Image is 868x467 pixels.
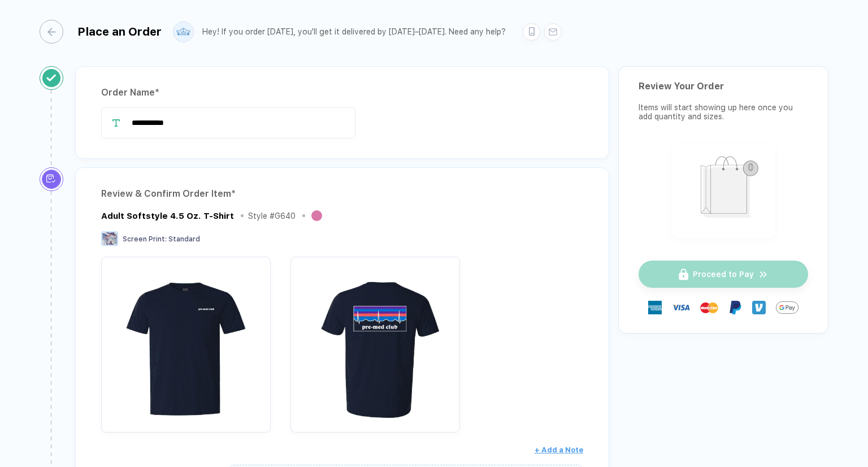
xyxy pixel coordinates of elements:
div: Hey! If you order [DATE], you'll get it delivered by [DATE]–[DATE]. Need any help? [202,27,506,37]
img: Google Pay [776,296,798,319]
div: Order Name [101,84,583,102]
div: Adult Softstyle 4.5 Oz. T-Shirt [101,211,234,221]
img: Screen Print [101,231,118,246]
img: Venmo [752,301,766,314]
div: Review & Confirm Order Item [101,185,583,203]
img: Paypal [728,301,742,314]
button: + Add a Note [535,441,583,459]
img: 1756736923584yzrdz_nt_back.png [296,262,454,421]
div: Review Your Order [639,81,808,92]
div: Items will start showing up here once you add quantity and sizes. [639,103,808,121]
img: user profile [173,22,193,42]
img: master-card [700,299,718,317]
img: visa [672,299,690,317]
div: Place an Order [77,25,162,38]
span: Screen Print : [123,235,167,243]
span: Standard [168,235,200,243]
div: Style # G640 [248,211,296,220]
img: 1756736923584ylzuc_nt_front.png [107,262,265,421]
img: shopping_bag.png [677,149,770,231]
img: express [648,301,662,314]
span: + Add a Note [535,446,583,454]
